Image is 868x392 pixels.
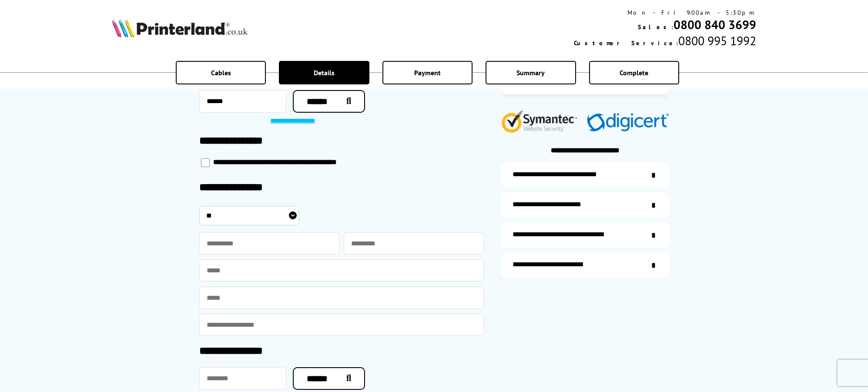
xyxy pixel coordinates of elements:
[638,23,674,31] span: Sales:
[501,193,669,218] a: items-arrive
[501,163,669,188] a: additional-ink
[314,68,335,77] span: Details
[211,68,231,77] span: Cables
[574,9,756,17] div: Mon - Fri 9:00am - 5:30pm
[674,17,756,33] a: 0800 840 3699
[620,68,648,77] span: Complete
[501,253,669,278] a: secure-website
[678,33,756,49] span: 0800 995 1992
[516,68,545,77] span: Summary
[501,223,669,248] a: additional-cables
[574,39,678,47] span: Customer Service:
[112,18,248,37] img: Printerland Logo
[414,68,441,77] span: Payment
